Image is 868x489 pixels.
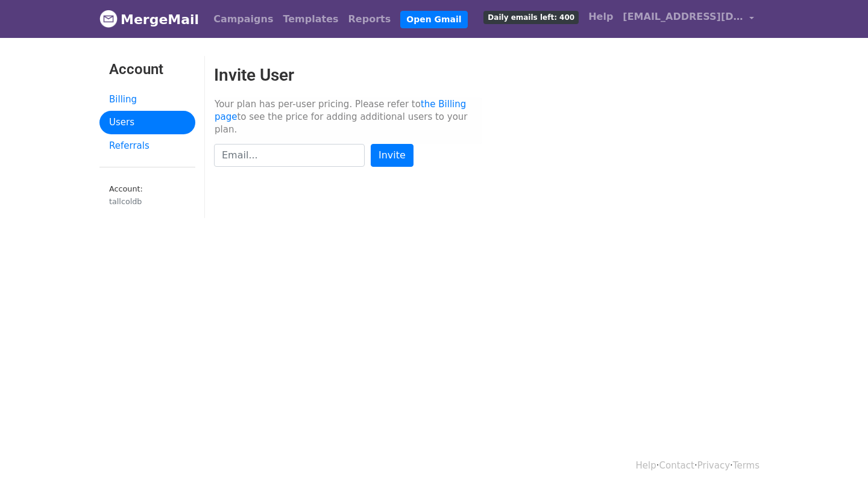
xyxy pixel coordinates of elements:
a: Templates [278,7,343,31]
a: the Billing page [215,99,466,122]
p: Your plan has per-user pricing. Please refer to to see the price for adding additional users to y... [214,98,482,144]
a: MergeMail [99,7,199,32]
input: Invite [371,144,414,167]
a: Help [636,460,656,471]
a: Users [99,111,195,134]
a: [EMAIL_ADDRESS][DOMAIN_NAME] [618,5,759,33]
a: Billing [99,88,195,111]
h3: Account [109,61,186,78]
span: Daily emails left: 400 [483,11,579,24]
input: Email... [214,144,365,167]
a: Help [583,5,618,29]
small: Account: [109,184,186,207]
span: [EMAIL_ADDRESS][DOMAIN_NAME] [623,10,743,24]
div: tallcoldb [109,196,186,207]
a: Privacy [697,460,730,471]
a: Referrals [99,134,195,158]
a: Reports [344,7,396,31]
a: Terms [733,460,759,471]
a: Campaigns [209,7,278,31]
a: Contact [659,460,694,471]
a: Daily emails left: 400 [479,5,583,29]
h2: Invite User [214,65,482,86]
img: MergeMail logo [99,10,118,28]
a: Open Gmail [400,11,467,28]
